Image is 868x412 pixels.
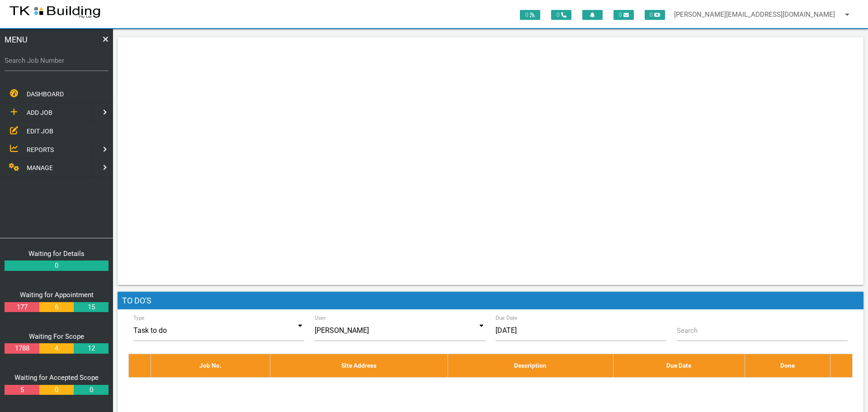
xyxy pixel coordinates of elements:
[151,354,270,377] th: Job No.
[5,56,108,66] label: Search Job Number
[9,5,101,19] img: s3file
[677,326,698,336] label: Search
[20,291,94,299] a: Waiting for Appointment
[745,354,830,377] th: Done
[613,10,634,20] span: 0
[520,10,540,20] span: 0
[27,127,53,134] span: EDIT JOB
[74,302,108,313] a: 15
[118,292,863,310] h1: To Do's
[27,109,52,116] span: ADD JOB
[5,302,39,313] a: 177
[28,250,85,258] a: Waiting for Details
[74,385,108,395] a: 0
[39,302,74,313] a: 6
[27,146,54,153] span: REPORTS
[270,354,448,377] th: Site Address
[39,343,74,354] a: 4
[613,354,745,377] th: Due Date
[27,90,64,98] span: DASHBOARD
[133,314,145,322] label: Type
[5,343,39,354] a: 1788
[27,164,53,171] span: MANAGE
[74,343,108,354] a: 12
[29,332,84,341] a: Waiting For Scope
[315,314,326,322] label: User
[39,385,74,395] a: 0
[5,260,108,271] a: 0
[551,10,571,20] span: 0
[645,10,665,20] span: 0
[5,33,28,46] span: MENU
[5,385,39,395] a: 5
[495,314,518,322] label: Due Date
[14,374,99,382] a: Waiting for Accepted Scope
[448,354,613,377] th: Description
